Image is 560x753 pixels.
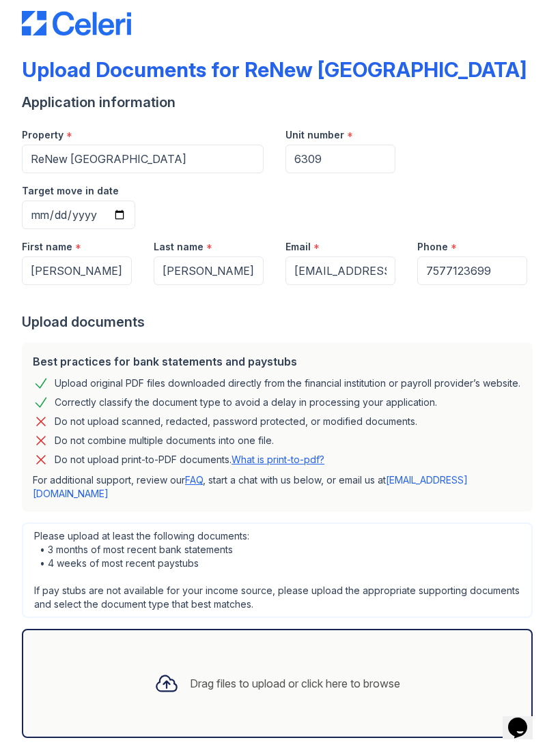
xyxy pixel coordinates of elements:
[22,522,533,618] div: Please upload at least the following documents: • 3 months of most recent bank statements • 4 wee...
[22,184,119,198] label: Target move in date
[154,240,204,254] label: Last name
[33,474,468,499] a: [EMAIL_ADDRESS][DOMAIN_NAME]
[22,128,64,142] label: Property
[285,128,344,142] label: Unit number
[55,453,324,467] p: Do not upload print-to-PDF documents.
[22,11,131,35] img: CE_Logo_Blue-a8612792a0a2168367f1c8372b55b34899dd931a85d93a1a3d3e32e68fde9ad4.png
[22,57,527,82] div: Upload Documents for ReNew [GEOGRAPHIC_DATA]
[33,473,522,501] p: For additional support, review our , start a chat with us below, or email us at
[33,353,522,370] div: Best practices for bank statements and paystubs
[417,240,448,254] label: Phone
[22,312,538,331] div: Upload documents
[55,394,437,411] div: Correctly classify the document type to avoid a delay in processing your application.
[285,240,311,254] label: Email
[55,375,520,392] div: Upload original PDF files downloaded directly from the financial institution or payroll provider’...
[22,93,538,112] div: Application information
[55,413,417,430] div: Do not upload scanned, redacted, password protected, or modified documents.
[232,454,324,465] a: What is print-to-pdf?
[185,474,203,486] a: FAQ
[55,432,274,449] div: Do not combine multiple documents into one file.
[22,240,72,254] label: First name
[503,698,546,739] iframe: chat widget
[190,675,400,692] div: Drag files to upload or click here to browse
